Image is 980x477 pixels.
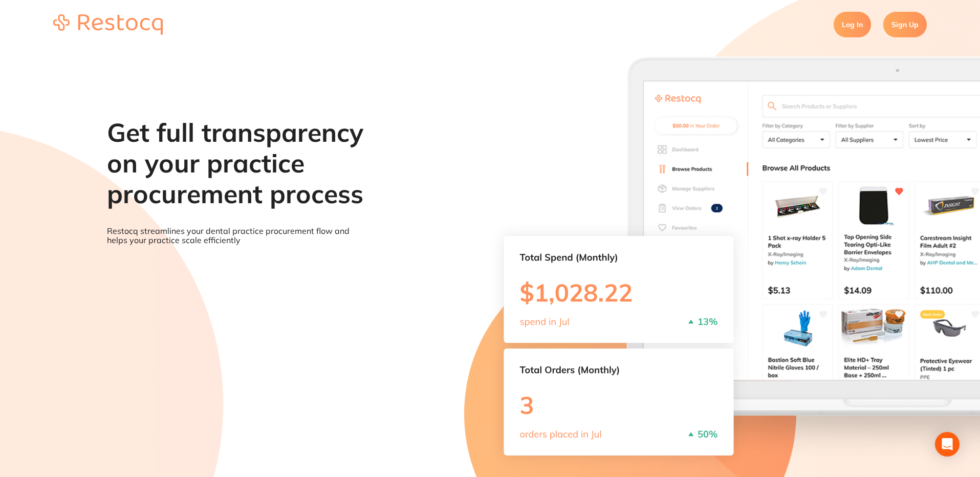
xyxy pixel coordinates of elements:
[834,12,871,37] a: Log In
[53,14,163,35] img: restocq_logo.svg
[107,226,365,245] p: Restocq streamlines your dental practice procurement flow and helps your practice scale efficiently
[107,117,365,209] h1: Get full transparency on your practice procurement process
[883,12,927,37] a: Sign Up
[935,432,960,457] div: Open Intercom Messenger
